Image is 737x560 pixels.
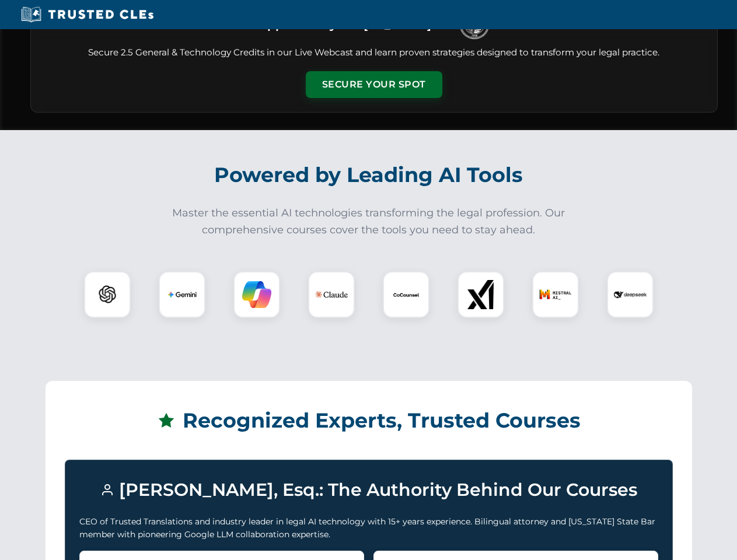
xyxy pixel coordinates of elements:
[79,474,658,506] h3: [PERSON_NAME], Esq.: The Authority Behind Our Courses
[383,271,429,318] div: CoCounsel
[18,6,157,23] img: Trusted CLEs
[315,278,348,311] img: Claude Logo
[84,271,131,318] div: ChatGPT
[614,278,647,311] img: DeepSeek Logo
[65,400,673,441] h2: Recognized Experts, Trusted Courses
[308,271,355,318] div: Claude
[242,280,271,309] img: Copilot Logo
[392,280,421,309] img: CoCounsel Logo
[457,271,504,318] div: xAI
[45,46,703,60] p: Secure 2.5 General & Technology Credits in our Live Webcast and learn proven strategies designed ...
[79,515,658,541] p: CEO of Trusted Translations and industry leader in legal AI technology with 15+ years experience....
[90,278,124,311] img: ChatGPT Logo
[233,271,280,318] div: Copilot
[607,271,654,318] div: DeepSeek
[466,280,495,309] img: xAI Logo
[159,271,205,318] div: Gemini
[165,205,573,239] p: Master the essential AI technologies transforming the legal profession. Our comprehensive courses...
[532,271,579,318] div: Mistral AI
[46,155,692,195] h2: Powered by Leading AI Tools
[306,71,442,98] button: Secure Your Spot
[167,280,197,309] img: Gemini Logo
[539,278,572,311] img: Mistral AI Logo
